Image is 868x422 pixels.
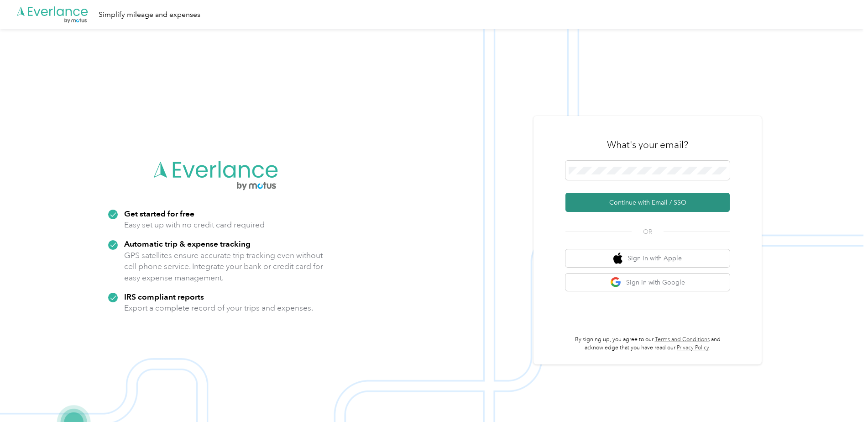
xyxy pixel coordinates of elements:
[124,209,194,218] strong: Get started for free
[99,9,200,21] div: Simplify mileage and expenses
[565,193,730,212] button: Continue with Email / SSO
[613,253,622,264] img: apple logo
[607,138,688,151] h3: What's your email?
[655,336,710,343] a: Terms and Conditions
[124,292,204,301] strong: IRS compliant reports
[124,250,324,284] p: GPS satellites ensure accurate trip tracking even without cell phone service. Integrate your bank...
[124,219,265,231] p: Easy set up with no credit card required
[124,302,313,314] p: Export a complete record of your trips and expenses.
[565,249,730,267] button: apple logoSign in with Apple
[677,344,709,351] a: Privacy Policy
[565,336,730,352] p: By signing up, you agree to our and acknowledge that you have read our .
[124,239,251,248] strong: Automatic trip & expense tracking
[610,277,622,288] img: google logo
[565,274,730,291] button: google logoSign in with Google
[632,227,664,237] span: OR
